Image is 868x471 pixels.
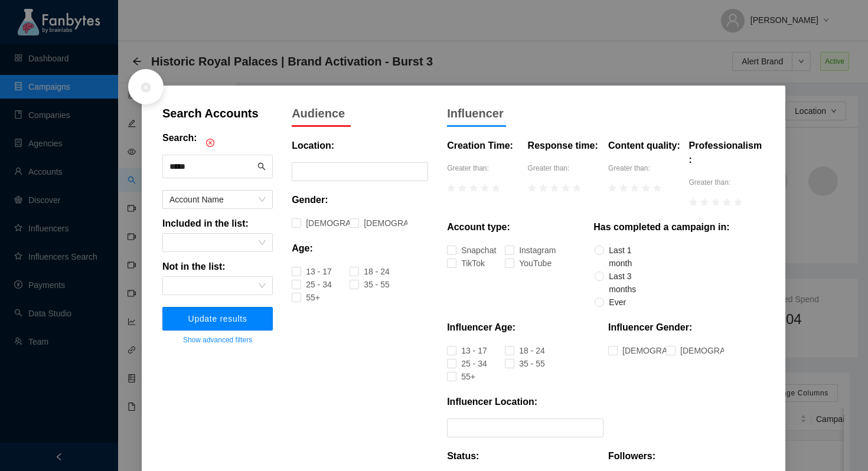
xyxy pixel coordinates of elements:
[653,184,661,192] span: star
[689,198,697,207] span: star
[608,320,692,335] p: Influencer Gender:
[461,344,470,357] div: 13 - 17
[306,291,311,304] div: 55+
[162,331,273,349] button: Show advanced filters
[492,184,500,192] span: star
[539,184,547,192] span: star
[528,184,536,192] span: star
[447,162,523,174] p: Greater than:
[169,191,266,208] span: Account Name
[461,370,466,383] div: 55+
[608,162,684,174] p: Greater than:
[461,257,469,270] div: TikTok
[723,198,731,207] span: star
[689,176,765,188] p: Greater than:
[604,296,631,309] span: Ever
[458,184,466,192] span: star
[622,344,653,357] div: [DEMOGRAPHIC_DATA]
[528,139,598,153] p: Response time:
[306,278,315,291] div: 25 - 34
[140,81,152,93] span: close-circle
[642,184,650,192] span: star
[689,139,765,167] p: Professionalism:
[306,265,315,278] div: 13 - 17
[619,184,628,192] span: star
[206,139,214,147] span: close-circle
[364,278,373,291] div: 35 - 55
[162,131,197,145] p: Search:
[292,193,328,207] p: Gender:
[183,334,252,346] span: Show advanced filters
[562,184,570,192] span: star
[604,270,652,296] span: Last 3 months
[608,449,655,463] p: Followers:
[447,220,510,234] p: Account type:
[364,217,394,230] div: [DEMOGRAPHIC_DATA]
[447,320,515,335] p: Influencer Age:
[447,139,513,153] p: Creation Time:
[188,314,247,323] span: Update results
[306,217,337,230] div: [DEMOGRAPHIC_DATA]
[447,184,455,192] span: star
[680,344,711,357] div: [DEMOGRAPHIC_DATA]
[519,344,528,357] div: 18 - 24
[631,184,639,192] span: star
[469,184,478,192] span: star
[257,162,266,171] span: search
[162,307,273,331] button: Update results
[519,244,531,257] div: Instagram
[593,220,729,234] p: Has completed a campaign in:
[481,184,489,192] span: star
[608,184,616,192] span: star
[528,162,603,174] p: Greater than:
[461,357,470,370] div: 25 - 34
[519,257,530,270] div: YouTube
[700,198,709,207] span: star
[519,357,528,370] div: 35 - 55
[604,244,652,270] span: Last 1 month
[292,139,334,153] p: Location:
[461,244,473,257] div: Snapchat
[608,139,680,153] p: Content quality:
[447,395,537,409] p: Influencer Location:
[447,449,479,463] p: Status:
[573,184,581,192] span: star
[292,241,313,256] p: Age:
[550,184,559,192] span: star
[712,198,720,207] span: star
[364,265,373,278] div: 18 - 24
[734,198,742,207] span: star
